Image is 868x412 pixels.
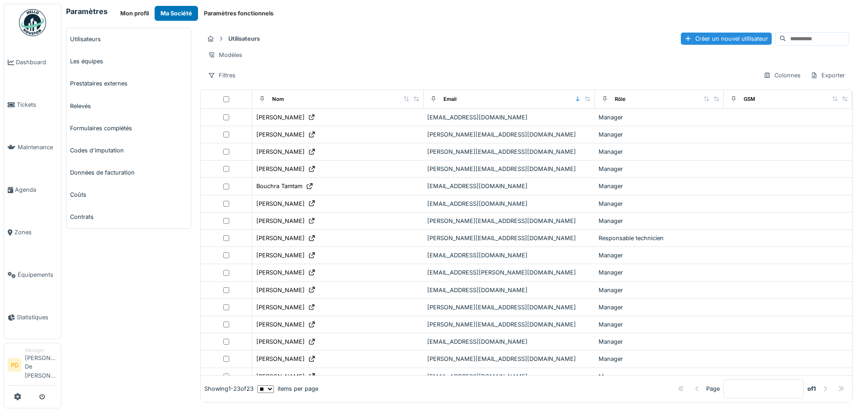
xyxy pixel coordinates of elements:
div: [PERSON_NAME][EMAIL_ADDRESS][DOMAIN_NAME] [427,165,591,173]
div: Manager [599,337,720,346]
div: Page [706,384,720,393]
div: [PERSON_NAME] [256,337,305,346]
button: Paramètres fonctionnels [198,6,279,21]
a: Prestataires externes [66,72,191,95]
div: [PERSON_NAME] [256,355,305,363]
a: Contrats [66,206,191,228]
div: [PERSON_NAME] [256,320,305,329]
div: Manager [599,182,720,190]
div: Rôle [615,95,626,103]
div: [EMAIL_ADDRESS][DOMAIN_NAME] [427,199,591,208]
a: Données de facturation [66,161,191,184]
div: Manager [599,303,720,312]
div: [PERSON_NAME] [256,147,305,156]
div: [EMAIL_ADDRESS][DOMAIN_NAME] [427,182,591,190]
div: Filtres [204,69,240,82]
span: Agenda [15,185,57,194]
div: Showing 1 - 23 of 23 [204,384,254,393]
button: Mon profil [114,6,155,21]
div: [PERSON_NAME] [256,286,305,294]
div: Manager [599,320,720,329]
div: [PERSON_NAME] [256,268,305,277]
div: Manager [599,268,720,277]
div: Créer un nouvel utilisateur [681,33,772,45]
a: Maintenance [4,126,61,169]
a: Dashboard [4,41,61,84]
div: Email [443,95,457,103]
a: Zones [4,211,61,254]
div: Manager [599,147,720,156]
a: Équipements [4,254,61,296]
li: [PERSON_NAME] De [PERSON_NAME] [25,347,57,384]
div: Manager [599,199,720,208]
a: Coûts [66,184,191,206]
span: Tickets [17,100,57,109]
div: Manager [599,165,720,173]
div: [PERSON_NAME] [256,372,305,381]
div: [EMAIL_ADDRESS][DOMAIN_NAME] [427,251,591,260]
div: Exporter [807,69,849,82]
div: [PERSON_NAME] [256,217,305,225]
a: Les équipes [66,50,191,72]
div: Responsable technicien [599,234,720,242]
div: [PERSON_NAME][EMAIL_ADDRESS][DOMAIN_NAME] [427,147,591,156]
div: Manager [599,372,720,381]
a: Statistiques [4,296,61,339]
button: Ma Société [155,6,198,21]
div: [PERSON_NAME] [256,130,305,139]
span: Dashboard [16,58,57,66]
a: PD Manager[PERSON_NAME] De [PERSON_NAME] [8,347,57,386]
div: [EMAIL_ADDRESS][DOMAIN_NAME] [427,113,591,122]
div: Modèles [204,48,246,62]
strong: of 1 [807,384,816,393]
strong: Utilisateurs [225,34,264,43]
div: GSM [744,95,755,103]
div: Manager [25,347,57,354]
div: [EMAIL_ADDRESS][DOMAIN_NAME] [427,372,591,381]
div: Colonnes [759,69,805,82]
div: [PERSON_NAME] [256,165,305,173]
a: Utilisateurs [66,28,191,50]
div: items per page [257,384,318,393]
span: Statistiques [17,313,57,322]
div: [PERSON_NAME] [256,113,305,122]
span: Équipements [18,270,57,279]
div: Bouchra Tamtam [256,182,302,190]
div: Nom [272,95,284,103]
div: [PERSON_NAME] [256,234,305,242]
div: [EMAIL_ADDRESS][PERSON_NAME][DOMAIN_NAME] [427,268,591,277]
span: Zones [14,228,57,237]
a: Relevés [66,95,191,117]
div: Manager [599,355,720,363]
span: Maintenance [18,143,57,152]
a: Codes d'imputation [66,139,191,161]
div: [EMAIL_ADDRESS][DOMAIN_NAME] [427,337,591,346]
div: Manager [599,217,720,225]
h6: Paramètres [66,7,108,16]
a: Tickets [4,84,61,126]
div: Manager [599,113,720,122]
div: Manager [599,251,720,260]
div: [PERSON_NAME] [256,199,305,208]
li: PD [8,358,21,372]
div: [EMAIL_ADDRESS][DOMAIN_NAME] [427,286,591,294]
div: [PERSON_NAME] [256,303,305,312]
div: Manager [599,286,720,294]
div: [PERSON_NAME][EMAIL_ADDRESS][DOMAIN_NAME] [427,130,591,139]
a: Agenda [4,169,61,211]
div: [PERSON_NAME][EMAIL_ADDRESS][DOMAIN_NAME] [427,303,591,312]
div: [PERSON_NAME][EMAIL_ADDRESS][DOMAIN_NAME] [427,217,591,225]
div: [PERSON_NAME][EMAIL_ADDRESS][DOMAIN_NAME] [427,355,591,363]
a: Formulaires complétés [66,117,191,139]
div: [PERSON_NAME][EMAIL_ADDRESS][DOMAIN_NAME] [427,234,591,242]
div: Manager [599,130,720,139]
div: [PERSON_NAME] [256,251,305,260]
div: [PERSON_NAME][EMAIL_ADDRESS][DOMAIN_NAME] [427,320,591,329]
img: Badge_color-CXgf-gQk.svg [19,9,46,36]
